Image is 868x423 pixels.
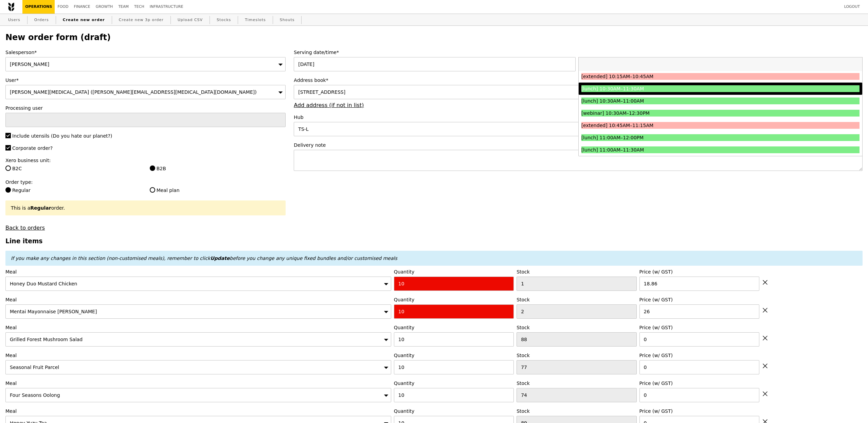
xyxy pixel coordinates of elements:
span: Honey Duo Mustard Chicken [10,281,77,286]
a: Orders [32,14,52,26]
div: [lunch] 11:00AM–11:30AM [581,146,790,153]
input: B2B [150,165,155,171]
label: Regular [5,187,142,194]
label: Meal plan [150,187,286,194]
label: Delivery note [294,142,863,148]
label: User* [5,77,286,84]
a: Users [5,14,23,26]
input: Corporate order? [5,145,11,151]
a: Shouts [277,14,297,26]
span: Four Seasons Oolong [10,392,60,398]
label: Stock [517,380,636,387]
span: [PERSON_NAME] [10,61,49,67]
label: Price (w/ GST) [639,352,759,359]
input: Meal plan [150,187,155,193]
label: Price (w/ GST) [639,324,759,331]
label: B2B [150,165,286,172]
label: Xero business unit: [5,157,286,164]
span: Corporate order? [12,145,53,151]
b: Update [210,255,230,261]
label: Quantity [394,296,514,303]
label: Meal [5,324,391,331]
span: TS-L [298,126,308,132]
img: Grain logo [8,2,14,11]
label: Quantity [394,408,514,415]
label: Price (w/ GST) [639,380,759,387]
label: Stock [517,408,636,415]
label: Meal [5,268,391,275]
label: Quantity [394,324,514,331]
h3: Line items [5,237,863,245]
label: Meal [5,380,391,387]
label: Serving date/time* [294,49,863,56]
span: [PERSON_NAME][MEDICAL_DATA] ([PERSON_NAME][EMAIL_ADDRESS][MEDICAL_DATA][DOMAIN_NAME]) [10,89,257,95]
input: B2C [5,165,11,171]
span: Seasonal Fruit Parcel [10,365,59,370]
label: Order type: [5,179,286,186]
em: If you make any changes in this section (non-customised meals), remember to click before you chan... [11,255,397,261]
label: Price (w/ GST) [639,408,759,415]
div: [lunch] 10:30AM–11:30AM [581,85,790,92]
label: Meal [5,408,391,415]
h2: New order form (draft) [5,33,863,42]
label: B2C [5,165,142,172]
b: Regular [30,205,51,211]
a: Timeslots [242,14,268,26]
a: Stocks [214,14,234,26]
label: Quantity [394,352,514,359]
a: Add address (if not in list) [294,102,364,108]
span: [STREET_ADDRESS] [298,89,345,95]
label: Price (w/ GST) [639,296,759,303]
a: Upload CSV [175,14,205,26]
div: [extended] 10:45AM–11:15AM [581,122,790,129]
div: [extended] 10:15AM–10:45AM [581,73,790,80]
label: Meal [5,296,391,303]
label: Stock [517,268,636,275]
input: Include utensils (Do you hate our planet?) [5,133,11,138]
span: Mentai Mayonnaise [PERSON_NAME] [10,309,97,314]
label: Quantity [394,268,514,275]
div: This is a order. [11,205,280,211]
label: Salesperson* [5,49,286,56]
div: [lunch] 10:30AM–11:00AM [581,98,790,104]
label: Meal [5,352,391,359]
label: Price (w/ GST) [639,268,759,275]
a: Create new 3p order [116,14,166,26]
input: Serving date [294,57,575,71]
a: Create new order [60,14,108,26]
input: Regular [5,187,11,193]
span: Grilled Forest Mushroom Salad [10,337,83,342]
label: Hub [294,114,863,121]
label: Processing user [5,105,286,111]
a: Back to orders [5,225,45,231]
div: [lunch] 11:00AM–12:00PM [581,134,790,141]
label: Address book* [294,77,863,84]
span: Include utensils (Do you hate our planet?) [12,133,112,139]
label: Stock [517,352,636,359]
label: Stock [517,324,636,331]
div: [webinar] 10:30AM–12:30PM [581,110,790,117]
label: Stock [517,296,636,303]
label: Quantity [394,380,514,387]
